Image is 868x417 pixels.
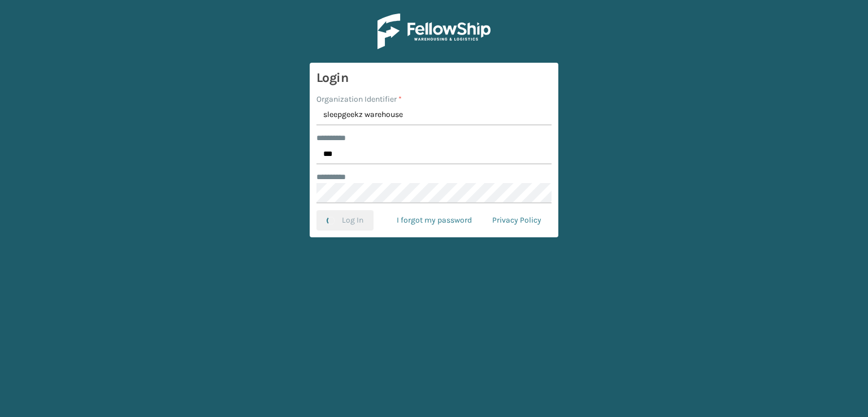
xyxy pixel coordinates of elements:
label: Organization Identifier [316,93,402,105]
a: Privacy Policy [482,210,552,231]
a: I forgot my password [387,210,482,231]
button: Log In [316,210,374,231]
img: Logo [377,14,491,49]
h3: Login [316,69,552,86]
